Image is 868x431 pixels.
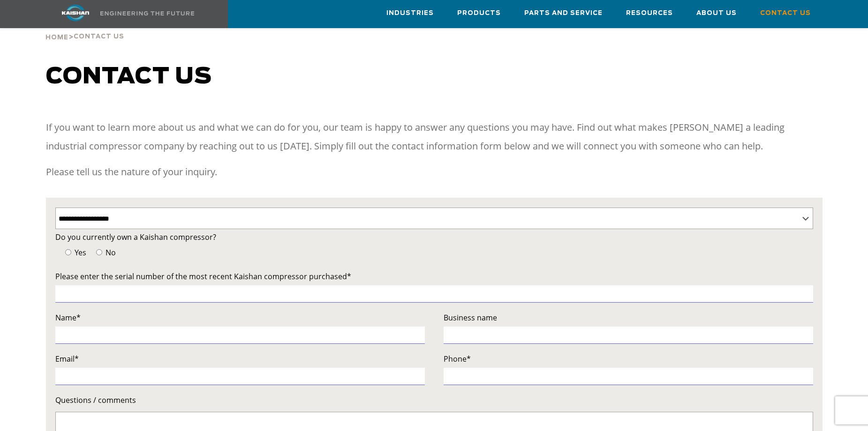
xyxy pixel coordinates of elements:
img: Engineering the future [100,11,194,15]
label: Email* [55,352,425,365]
span: Home [45,35,68,41]
span: Industries [386,8,434,19]
a: Industries [386,0,434,26]
a: Products [457,0,501,26]
label: Phone* [444,352,813,365]
input: No [96,249,102,255]
label: Name* [55,311,425,324]
span: Resources [626,8,673,19]
p: Please tell us the nature of your inquiry. [46,163,823,181]
img: kaishan logo [40,5,111,21]
span: Parts and Service [524,8,603,19]
a: Resources [626,0,673,26]
span: Contact Us [760,8,811,19]
label: Business name [444,311,813,324]
a: Contact Us [760,0,811,26]
span: Contact Us [74,34,124,40]
p: If you want to learn more about us and what we can do for you, our team is happy to answer any qu... [46,118,823,156]
label: Do you currently own a Kaishan compressor? [55,230,813,244]
span: Yes [73,247,86,258]
a: Parts and Service [524,0,603,26]
span: Contact us [46,66,212,88]
a: About Us [696,0,737,26]
a: Home [45,33,68,41]
input: Yes [65,249,71,255]
span: Products [457,8,501,19]
span: No [104,247,116,258]
span: About Us [696,8,737,19]
label: Please enter the serial number of the most recent Kaishan compressor purchased* [55,270,813,283]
